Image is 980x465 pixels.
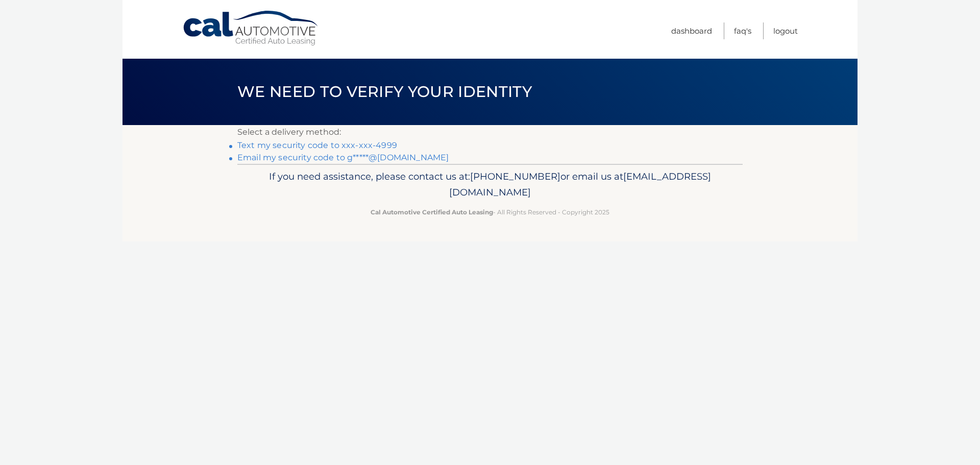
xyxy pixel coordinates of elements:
p: - All Rights Reserved - Copyright 2025 [244,207,736,217]
span: [PHONE_NUMBER] [470,170,560,182]
a: Text my security code to xxx-xxx-4999 [237,140,397,150]
p: Select a delivery method: [237,125,743,139]
p: If you need assistance, please contact us at: or email us at [244,168,736,201]
a: Email my security code to g*****@[DOMAIN_NAME] [237,153,449,162]
span: We need to verify your identity [237,82,532,101]
a: Cal Automotive [182,10,320,46]
a: Dashboard [671,22,712,39]
strong: Cal Automotive Certified Auto Leasing [371,208,493,216]
a: Logout [773,22,798,39]
a: FAQ's [734,22,751,39]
